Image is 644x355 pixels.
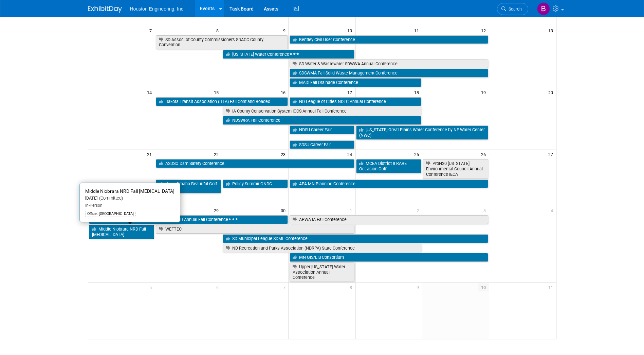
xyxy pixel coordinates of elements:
a: Search [497,3,528,15]
span: 6 [216,283,222,291]
a: ND Recreation and Parks Association (NDRPA) State Conference [223,244,422,253]
span: 24 [347,150,355,158]
span: 9 [282,26,289,35]
span: Middle Niobrara NRD Fall [MEDICAL_DATA] [85,188,174,194]
a: Upper [US_STATE] Water Association Annual Conference [290,263,355,282]
span: 19 [480,88,489,97]
a: Bentley Civil User Conference [290,35,489,44]
span: Search [506,6,522,12]
span: 14 [146,88,155,97]
a: SD Municipal League SDML Conference [223,234,488,243]
a: NE Assoc of Resources Districts NARD/NRD Annual Fall Conference [89,215,288,224]
span: 17 [347,88,355,97]
span: 22 [213,150,222,158]
span: 11 [413,26,422,35]
span: 30 [280,206,289,215]
span: (Committed) [97,196,123,201]
a: NDSU Career Fair [290,125,355,134]
a: Dakota Transit Association (DTA) Fall Conf and Roadeo [156,97,288,106]
a: WEFTEC [156,225,355,234]
div: [DATE] [85,196,174,201]
a: ND League of Cities NDLC Annual Conference [290,97,422,106]
span: 15 [213,88,222,97]
span: 13 [548,26,556,35]
a: [US_STATE] Water Conference [223,50,355,59]
span: 25 [413,150,422,158]
span: 7 [149,26,155,35]
span: 20 [548,88,556,97]
span: 4 [550,206,556,215]
a: Middle Niobrara NRD Fall [MEDICAL_DATA] [89,225,154,239]
a: MADI Fall Drainage Conference [290,78,422,87]
span: 12 [480,26,489,35]
span: 5 [149,283,155,291]
a: ProH20 [US_STATE] Environmental Council Annual Conference IECA [423,159,488,179]
span: Houston Engineering, Inc. [130,6,185,12]
span: 2 [416,206,422,215]
a: ASDSO Dam Safety Conference [156,159,355,168]
a: SDSWMA Fall Solid Waste Management Conference [290,69,489,78]
img: ExhibitDay [88,6,122,13]
span: 23 [280,150,289,158]
span: In-Person [85,203,103,208]
a: Policy Summit GNDC [223,180,288,188]
span: 8 [349,283,355,291]
a: MCEA District 8 RARE Occasion Golf [356,159,421,173]
span: 29 [213,206,222,215]
a: MN GIS/LIS Consortium [290,253,489,262]
a: SD Assoc. of County Commissioners SDACC County Convention [156,35,288,49]
span: 18 [413,88,422,97]
span: 10 [347,26,355,35]
span: 7 [282,283,289,291]
span: 21 [146,150,155,158]
span: 9 [416,283,422,291]
a: [US_STATE] Great Plains Water Conference by NE Water Center (NWC) [356,125,488,139]
span: 11 [548,283,556,291]
span: 27 [548,150,556,158]
a: IA County Conservation System ICCS Annual Fall Conference [223,107,422,116]
span: 26 [480,150,489,158]
span: 10 [478,283,489,291]
a: NDSWRA Fall Conference [223,116,422,125]
a: SD Water & Wastewater SDWWA Annual Conference [290,60,489,68]
span: 16 [280,88,289,97]
div: Office: [GEOGRAPHIC_DATA] [85,211,136,217]
a: Keep Omaha Beautiful Golf Classic [156,180,221,193]
a: APWA IA Fall Conference [290,215,489,224]
img: Bonnie Marsaa [537,2,550,15]
a: SDSU Career Fair [290,140,355,149]
span: 8 [216,26,222,35]
span: 1 [349,206,355,215]
span: 3 [483,206,489,215]
a: APA MN Planning Conference [290,180,489,188]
